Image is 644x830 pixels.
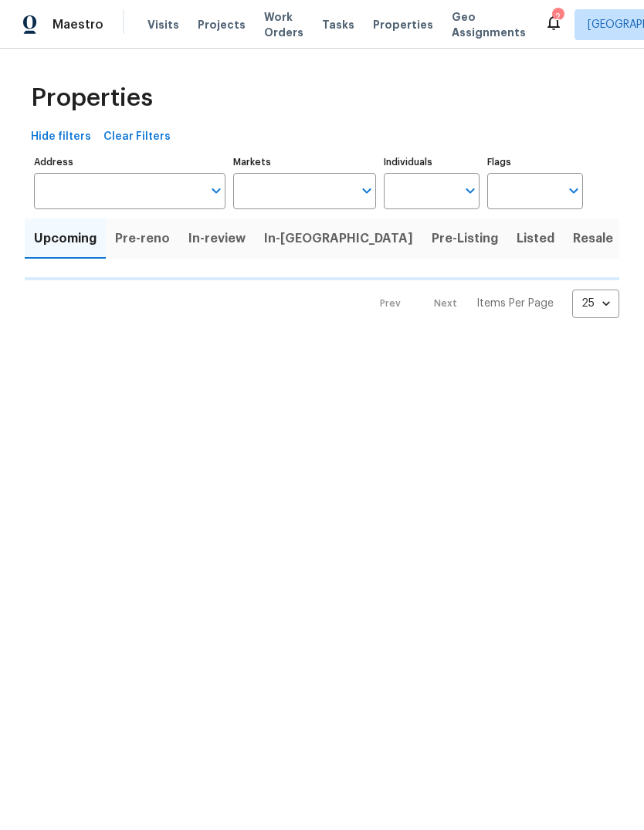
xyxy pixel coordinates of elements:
[432,228,498,249] span: Pre-Listing
[233,158,377,167] label: Markets
[205,180,227,202] button: Open
[115,228,170,249] span: Pre-reno
[517,228,554,249] span: Listed
[373,17,433,32] span: Properties
[452,9,526,40] span: Geo Assignments
[476,296,554,311] p: Items Per Page
[198,17,246,32] span: Projects
[34,228,97,249] span: Upcoming
[25,123,97,151] button: Hide filters
[97,123,177,151] button: Clear Filters
[552,9,563,25] div: 2
[322,19,354,30] span: Tasks
[356,180,378,202] button: Open
[147,17,179,32] span: Visits
[53,17,103,32] span: Maestro
[384,158,480,167] label: Individuals
[264,9,303,40] span: Work Orders
[264,228,413,249] span: In-[GEOGRAPHIC_DATA]
[365,290,619,318] nav: Pagination Navigation
[103,127,171,147] span: Clear Filters
[31,90,153,106] span: Properties
[188,228,246,249] span: In-review
[572,283,619,324] div: 25
[573,228,613,249] span: Resale
[487,158,583,167] label: Flags
[459,180,481,202] button: Open
[563,180,585,202] button: Open
[31,127,91,147] span: Hide filters
[34,158,225,167] label: Address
